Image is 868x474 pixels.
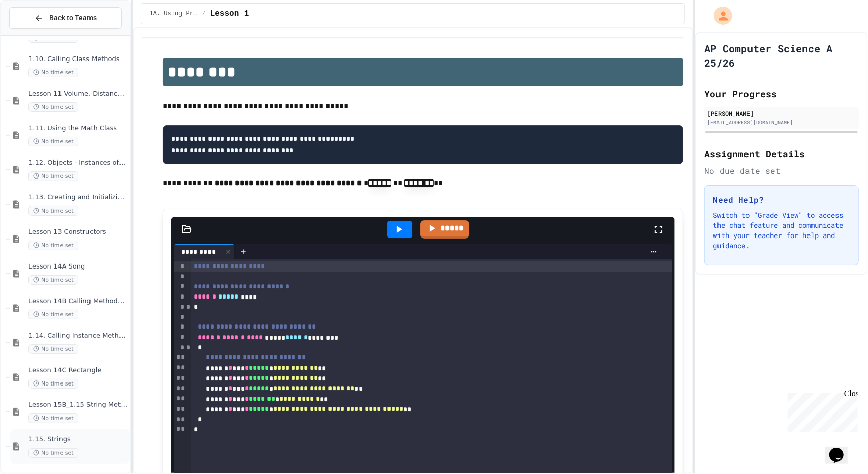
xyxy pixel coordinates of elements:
span: No time set [28,137,78,146]
p: Switch to "Grade View" to access the chat feature and communicate with your teacher for help and ... [713,210,850,251]
span: 1.14. Calling Instance Methods [28,332,128,340]
span: No time set [28,102,78,112]
span: No time set [28,171,78,181]
div: No due date set [704,165,859,177]
span: 1.13. Creating and Initializing Objects: Constructors [28,193,128,202]
span: No time set [28,344,78,354]
span: No time set [28,448,78,458]
span: No time set [28,206,78,216]
span: Lesson 11 Volume, Distance, & Quadratic Formula [28,90,128,98]
button: Back to Teams [9,7,122,29]
iframe: chat widget [825,433,858,464]
span: Lesson 15B_1.15 String Methods Demonstration [28,401,128,409]
span: No time set [28,310,78,319]
span: Lesson 14C Rectangle [28,366,128,375]
span: Lesson 13 Constructors [28,228,128,236]
span: 1.12. Objects - Instances of Classes [28,159,128,167]
div: Chat with us now!Close [4,4,70,65]
span: 1.10. Calling Class Methods [28,55,128,64]
span: Lesson 1 [210,8,249,20]
span: No time set [28,275,78,285]
span: 1A. Using Primitives [149,10,198,18]
h2: Your Progress [704,86,859,101]
h1: AP Computer Science A 25/26 [704,41,859,70]
div: [PERSON_NAME] [707,109,856,118]
span: Lesson 14B Calling Methods with Parameters [28,297,128,306]
span: 1.15. Strings [28,435,128,444]
span: No time set [28,68,78,77]
span: No time set [28,413,78,423]
span: 1.11. Using the Math Class [28,124,128,133]
h2: Assignment Details [704,146,859,161]
h3: Need Help? [713,194,850,206]
span: No time set [28,379,78,389]
div: [EMAIL_ADDRESS][DOMAIN_NAME] [707,118,856,126]
span: Back to Teams [49,13,97,23]
iframe: chat widget [784,389,858,432]
span: Lesson 14A Song [28,262,128,271]
span: No time set [28,241,78,250]
span: / [202,10,206,18]
div: My Account [703,4,735,27]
